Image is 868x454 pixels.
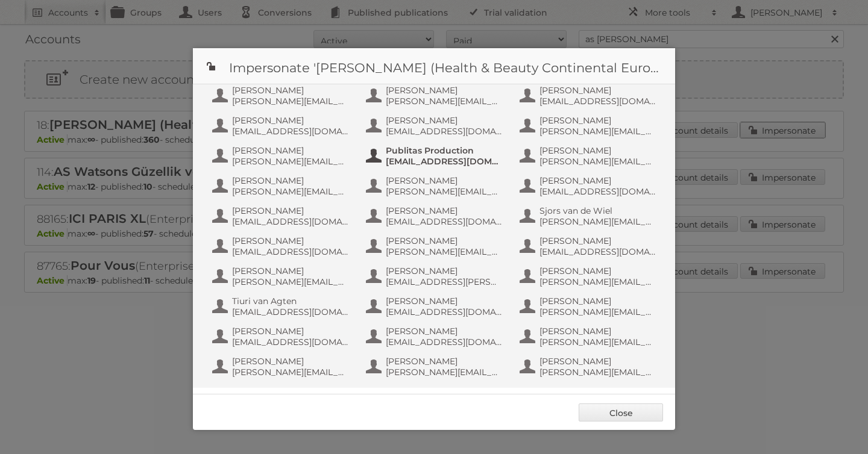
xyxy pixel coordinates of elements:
button: Sjors van de Wiel [PERSON_NAME][EMAIL_ADDRESS][DOMAIN_NAME] [518,204,660,228]
span: [PERSON_NAME] [232,266,349,276]
span: Tiuri van Agten [232,296,349,306]
span: [PERSON_NAME][EMAIL_ADDRESS][DOMAIN_NAME] [539,126,656,137]
span: [PERSON_NAME][EMAIL_ADDRESS][DOMAIN_NAME] [232,96,349,107]
span: [PERSON_NAME] [232,175,349,186]
span: [PERSON_NAME] [386,326,503,337]
span: [PERSON_NAME] [539,296,656,306]
button: [PERSON_NAME] [PERSON_NAME][EMAIL_ADDRESS][DOMAIN_NAME] [211,264,353,288]
span: [PERSON_NAME][EMAIL_ADDRESS][DOMAIN_NAME] [386,246,503,257]
button: [PERSON_NAME] [PERSON_NAME][EMAIL_ADDRESS][DOMAIN_NAME] [365,174,506,198]
span: [PERSON_NAME][EMAIL_ADDRESS][DOMAIN_NAME] [232,367,349,378]
button: [PERSON_NAME] [PERSON_NAME][EMAIL_ADDRESS][DOMAIN_NAME] [518,114,660,138]
span: [PERSON_NAME] [232,205,349,216]
span: [PERSON_NAME][EMAIL_ADDRESS][DOMAIN_NAME] [539,156,656,167]
span: [PERSON_NAME][EMAIL_ADDRESS][DOMAIN_NAME] [232,276,349,287]
span: [EMAIL_ADDRESS][DOMAIN_NAME] [539,246,656,257]
span: [PERSON_NAME] [539,145,656,156]
span: Publitas Production [386,145,503,156]
button: [PERSON_NAME] [EMAIL_ADDRESS][DOMAIN_NAME] [211,204,353,228]
span: [PERSON_NAME] [539,85,656,96]
span: [PERSON_NAME][EMAIL_ADDRESS][DOMAIN_NAME] [539,367,656,378]
button: [PERSON_NAME] [PERSON_NAME][EMAIL_ADDRESS][DOMAIN_NAME] [518,264,660,288]
button: [PERSON_NAME] [PERSON_NAME][EMAIL_ADDRESS][DOMAIN_NAME] [211,144,353,168]
span: [EMAIL_ADDRESS][DOMAIN_NAME] [386,216,503,227]
button: [PERSON_NAME] [EMAIL_ADDRESS][DOMAIN_NAME] [211,234,353,258]
span: [PERSON_NAME][EMAIL_ADDRESS][DOMAIN_NAME] [232,156,349,167]
button: [PERSON_NAME] [PERSON_NAME][EMAIL_ADDRESS][DOMAIN_NAME] [518,355,660,379]
span: [EMAIL_ADDRESS][DOMAIN_NAME] [386,337,503,347]
span: [PERSON_NAME] [386,85,503,96]
button: Tiuri van Agten [EMAIL_ADDRESS][DOMAIN_NAME] [211,294,353,319]
button: Publitas Production [EMAIL_ADDRESS][DOMAIN_NAME] [365,144,506,168]
h1: Impersonate '[PERSON_NAME] (Health & Beauty Continental Europe) B.V.' [193,48,675,84]
span: [PERSON_NAME][EMAIL_ADDRESS][DOMAIN_NAME] [386,186,503,197]
span: [PERSON_NAME] [386,235,503,246]
button: [PERSON_NAME] [PERSON_NAME][EMAIL_ADDRESS][DOMAIN_NAME] [365,355,506,379]
button: [PERSON_NAME] [EMAIL_ADDRESS][DOMAIN_NAME] [365,325,506,349]
span: [PERSON_NAME] [386,356,503,367]
button: [PERSON_NAME] [EMAIL_ADDRESS][DOMAIN_NAME] [211,325,353,349]
span: [PERSON_NAME] [232,145,349,156]
button: [PERSON_NAME] [EMAIL_ADDRESS][DOMAIN_NAME] [365,294,506,319]
span: [PERSON_NAME] [232,85,349,96]
button: [PERSON_NAME] [PERSON_NAME][EMAIL_ADDRESS][DOMAIN_NAME] [518,144,660,168]
button: [PERSON_NAME] [PERSON_NAME][EMAIL_ADDRESS][DOMAIN_NAME] [211,84,353,108]
span: [PERSON_NAME] [386,205,503,216]
span: [PERSON_NAME][EMAIL_ADDRESS][DOMAIN_NAME] [539,276,656,287]
span: [PERSON_NAME][EMAIL_ADDRESS][DOMAIN_NAME] [386,96,503,107]
span: [PERSON_NAME] [386,266,503,276]
span: [PERSON_NAME] [539,266,656,276]
span: [PERSON_NAME] [232,235,349,246]
span: [PERSON_NAME] [232,115,349,126]
span: [PERSON_NAME] [386,175,503,186]
span: [EMAIL_ADDRESS][DOMAIN_NAME] [232,337,349,347]
button: [PERSON_NAME] [EMAIL_ADDRESS][DOMAIN_NAME] [518,234,660,258]
span: [PERSON_NAME] [232,326,349,337]
button: [PERSON_NAME] [EMAIL_ADDRESS][DOMAIN_NAME] [365,114,506,138]
button: [PERSON_NAME] [EMAIL_ADDRESS][DOMAIN_NAME] [518,84,660,108]
span: [PERSON_NAME] [386,115,503,126]
span: [PERSON_NAME][EMAIL_ADDRESS][DOMAIN_NAME] [539,306,656,317]
span: [EMAIL_ADDRESS][DOMAIN_NAME] [386,126,503,137]
button: [PERSON_NAME] [PERSON_NAME][EMAIL_ADDRESS][DOMAIN_NAME] [211,355,353,379]
span: [EMAIL_ADDRESS][DOMAIN_NAME] [232,126,349,137]
button: [PERSON_NAME] [PERSON_NAME][EMAIL_ADDRESS][DOMAIN_NAME] [518,294,660,319]
span: [EMAIL_ADDRESS][DOMAIN_NAME] [232,216,349,227]
span: [PERSON_NAME][EMAIL_ADDRESS][DOMAIN_NAME] [539,337,656,347]
span: [EMAIL_ADDRESS][DOMAIN_NAME] [539,96,656,107]
button: [PERSON_NAME] [EMAIL_ADDRESS][DOMAIN_NAME] [518,174,660,198]
span: [EMAIL_ADDRESS][DOMAIN_NAME] [539,186,656,197]
span: [PERSON_NAME] [539,115,656,126]
span: [EMAIL_ADDRESS][DOMAIN_NAME] [386,156,503,167]
span: [PERSON_NAME] [539,326,656,337]
button: [PERSON_NAME] [EMAIL_ADDRESS][PERSON_NAME][DOMAIN_NAME] [365,264,506,288]
span: [PERSON_NAME] [539,175,656,186]
span: [PERSON_NAME] [232,356,349,367]
button: [PERSON_NAME] [EMAIL_ADDRESS][DOMAIN_NAME] [365,204,506,228]
button: [PERSON_NAME] [PERSON_NAME][EMAIL_ADDRESS][DOMAIN_NAME] [365,84,506,108]
span: [PERSON_NAME][EMAIL_ADDRESS][DOMAIN_NAME] [539,216,656,227]
span: [EMAIL_ADDRESS][DOMAIN_NAME] [386,306,503,317]
span: [PERSON_NAME][EMAIL_ADDRESS][DOMAIN_NAME] [232,186,349,197]
span: Sjors van de Wiel [539,205,656,216]
button: [PERSON_NAME] [PERSON_NAME][EMAIL_ADDRESS][DOMAIN_NAME] [211,174,353,198]
span: [PERSON_NAME] [539,235,656,246]
button: [PERSON_NAME] [PERSON_NAME][EMAIL_ADDRESS][DOMAIN_NAME] [518,325,660,349]
span: [PERSON_NAME][EMAIL_ADDRESS][DOMAIN_NAME] [386,367,503,378]
span: [PERSON_NAME] [539,356,656,367]
span: [PERSON_NAME] [386,296,503,306]
button: [PERSON_NAME] [EMAIL_ADDRESS][DOMAIN_NAME] [211,114,353,138]
span: [EMAIL_ADDRESS][DOMAIN_NAME] [232,306,349,317]
button: [PERSON_NAME] [PERSON_NAME][EMAIL_ADDRESS][DOMAIN_NAME] [365,234,506,258]
span: [EMAIL_ADDRESS][PERSON_NAME][DOMAIN_NAME] [386,276,503,287]
span: [EMAIL_ADDRESS][DOMAIN_NAME] [232,246,349,257]
a: Close [579,403,663,421]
